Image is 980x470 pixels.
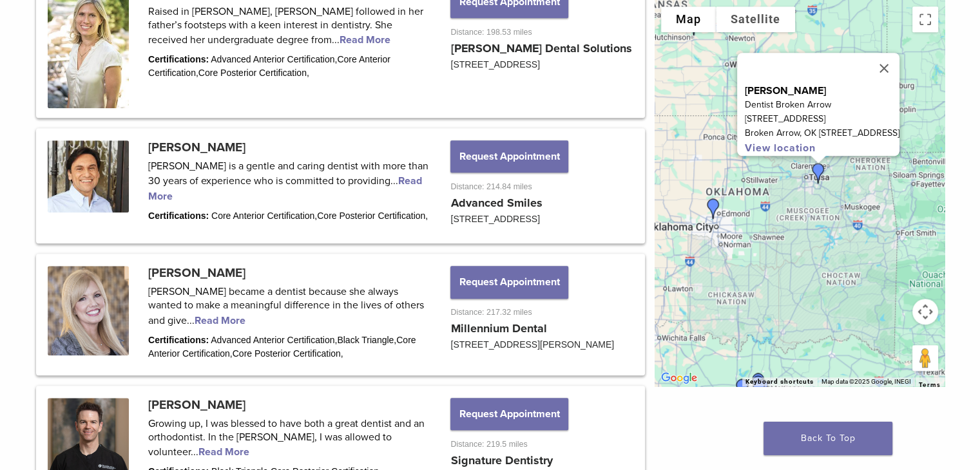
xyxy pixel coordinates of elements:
[658,370,700,386] a: Open this area in Google Maps (opens a new window)
[727,373,758,404] div: Dr. Yasi Sabour
[727,373,758,404] div: Dr. Will Wyatt
[747,373,778,404] div: Dr. Jacob Grapevine
[912,345,938,371] button: Drag Pegman onto the map to open Street View
[450,398,568,430] button: Request Appointment
[821,378,911,385] span: Map data ©2025 Google, INEGI
[745,112,899,126] p: [STREET_ADDRESS]
[764,422,892,455] a: Back To Top
[745,377,814,386] button: Keyboard shortcuts
[743,370,774,401] div: Dr. Jana Harrison
[912,6,938,32] button: Toggle fullscreen view
[716,6,795,32] button: Show satellite imagery
[869,53,899,84] button: Close
[745,126,899,140] p: Broken Arrow, OK [STREET_ADDRESS]
[661,6,716,32] button: Show street map
[745,84,899,98] p: [PERSON_NAME]
[698,193,729,224] div: Dr. Traci Leon
[803,158,834,189] div: Dr. Todd Gentling
[450,266,568,298] button: Request Appointment
[912,299,938,324] button: Map camera controls
[919,381,941,389] a: Terms (opens in new tab)
[745,98,899,112] p: Dentist Broken Arrow
[743,368,774,399] div: Dr. Ernest De Paoli
[450,140,568,173] button: Request Appointment
[744,374,774,405] div: Dr. Diana O'Quinn
[745,142,816,155] a: View location
[658,370,700,386] img: Google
